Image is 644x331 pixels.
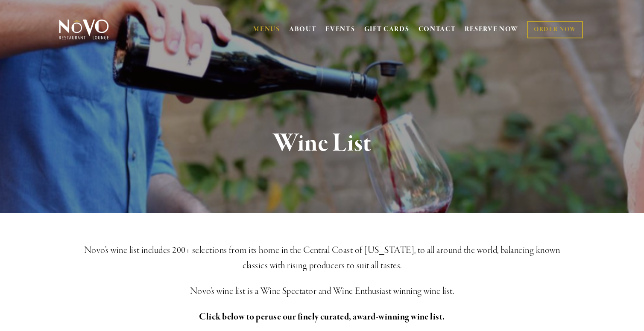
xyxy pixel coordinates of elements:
h1: Wine List [73,130,571,157]
a: ABOUT [289,25,317,34]
a: MENUS [253,25,280,34]
a: RESERVE NOW [465,21,518,38]
a: ORDER NOW [527,21,583,38]
h3: Novo’s wine list is a Wine Spectator and Wine Enthusiast winning wine list. [73,284,571,299]
h3: Novo’s wine list includes 200+ selections from its home in the Central Coast of [US_STATE], to al... [73,243,571,273]
a: EVENTS [325,25,355,34]
strong: Click below to peruse our finely curated, award-winning wine list. [199,311,445,323]
a: GIFT CARDS [364,21,410,38]
a: CONTACT [419,21,456,38]
img: Novo Restaurant &amp; Lounge [57,19,111,40]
